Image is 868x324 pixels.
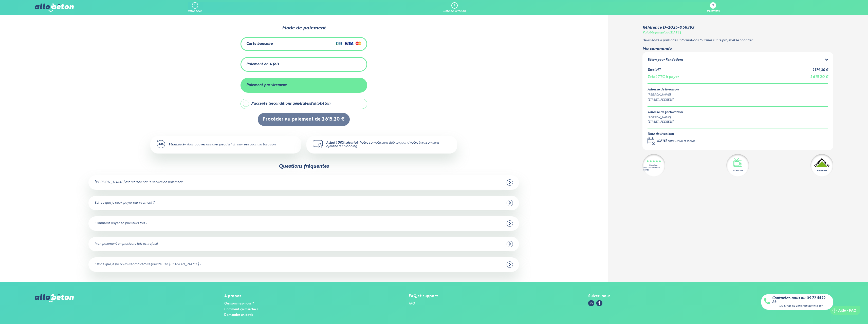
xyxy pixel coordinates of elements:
[443,10,466,13] div: Date de livraison
[194,4,195,7] div: 1
[823,304,862,318] iframe: Help widget launcher
[326,141,358,144] strong: Achat 100% sécurisé
[648,75,679,79] div: Total TTC à payer
[169,143,276,147] div: - Vous pouvez annuler jusqu'à 48h ouvrées avant la livraison
[279,164,329,169] div: Questions fréquentes
[810,75,828,79] span: 2 615,20 €
[188,10,202,13] div: Votre devis
[326,141,451,148] div: - Votre compte sera débité quand votre livraison sera ajoutée au planning
[95,201,155,205] div: Est-ce que je peux payer par virement ?
[95,242,158,246] div: Mon paiement en plusieurs fois est refusé
[409,294,438,298] div: FAQ et support
[657,139,695,143] div: -
[409,302,415,305] a: FAQ
[648,111,683,115] div: Adresse de facturation
[35,294,74,302] img: allobéton
[453,4,455,7] div: 2
[817,169,827,172] div: Partenaire
[35,4,74,12] img: allobéton
[648,93,828,97] div: [PERSON_NAME]
[95,222,147,225] div: Comment payer en plusieurs fois ?
[779,304,823,308] div: Du lundi au vendredi de 9h à 18h
[648,98,828,102] div: [STREET_ADDRESS]
[224,308,258,311] a: Comment ça marche ?
[642,31,681,35] div: Valable jusqu'au [DATE]
[648,57,828,64] summary: Béton pour Fondations
[224,294,258,298] div: A propos
[258,113,350,126] button: Procèder au paiement de 2 615,20 €
[648,116,683,120] div: [PERSON_NAME]
[95,181,183,184] div: [PERSON_NAME] est refusée par le service de paiement.
[732,169,743,172] div: Vu à la télé
[648,68,661,72] div: Total HT
[188,2,202,13] a: 1 Votre devis
[95,263,201,266] div: Est-ce que je peux utiliser ma remise fidélité 10% [PERSON_NAME] ?
[443,2,466,13] a: 2 Date de livraison
[648,58,683,62] div: Béton pour Fondations
[642,25,694,30] div: Référence D-2025-058393
[668,139,695,143] div: entre 13h00 et 15h00
[142,25,465,31] div: Mode de paiement
[336,40,361,46] img: Cartes de crédit
[246,62,279,67] div: Paiement en 4 fois
[246,42,273,46] div: Carte bancaire
[812,68,828,72] div: 2 179,30 €
[642,167,665,171] div: 4.7/5 sur 2300 avis clients
[772,296,830,304] a: Contactez-nous au 09 72 55 12 83
[251,102,330,106] div: J'accepte les d'allobéton
[657,139,667,143] div: [DATE]
[648,132,695,136] div: Date de livraison
[224,313,253,317] a: Demander un devis
[246,83,287,87] div: Paiement par virement
[649,164,658,166] div: Excellent
[273,102,310,105] a: conditions générales
[648,120,683,124] div: [STREET_ADDRESS]
[707,10,719,13] div: Paiement
[588,294,611,298] div: Suivez-nous
[224,302,254,305] a: Qui sommes-nous ?
[642,39,834,43] p: Devis édité à partir des informations fournies sur le projet et le chantier
[642,47,834,51] div: Ma commande
[169,143,184,146] strong: Flexibilité
[648,88,828,92] div: Adresse de livraison
[712,4,714,8] div: 3
[707,2,719,13] a: 3 Paiement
